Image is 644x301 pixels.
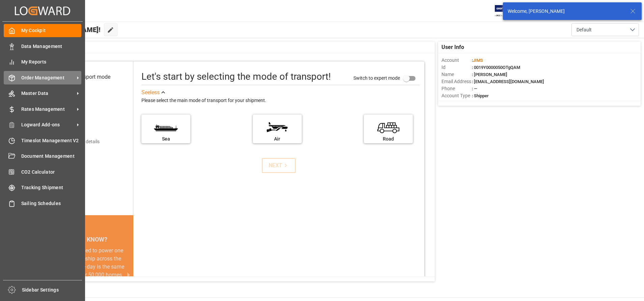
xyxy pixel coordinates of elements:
span: Data Management [21,43,82,50]
span: Tracking Shipment [21,184,82,191]
span: Sailing Schedules [21,200,82,207]
span: JIMS [473,58,483,63]
a: My Reports [4,55,81,69]
div: Please select the main mode of transport for your shipment. [141,97,420,105]
span: Timeslot Management V2 [21,137,82,144]
span: Order Management [21,74,75,81]
span: Email Address [441,78,472,85]
button: NEXT [262,158,296,173]
span: : Shipper [472,93,489,98]
span: Rates Management [21,106,75,113]
div: Welcome, [PERSON_NAME] [508,8,624,15]
div: Add shipping details [57,138,100,145]
button: open menu [571,23,639,36]
div: See less [141,89,160,97]
span: : — [472,86,477,91]
span: My Cockpit [21,27,82,34]
span: Hello [PERSON_NAME]! [28,23,101,36]
span: Account [441,57,472,64]
a: Data Management [4,40,81,53]
a: My Cockpit [4,24,81,37]
span: Default [576,26,592,33]
span: Switch to expert mode [353,75,400,81]
span: Id [441,64,472,71]
div: Select transport mode [58,73,110,81]
span: Master Data [21,90,75,97]
div: Air [256,135,298,143]
div: Let's start by selecting the mode of transport! [141,70,331,84]
a: Sailing Schedules [4,197,81,210]
div: NEXT [269,161,289,170]
span: Account Type [441,92,472,99]
span: Sidebar Settings [22,286,82,294]
span: : [PERSON_NAME] [472,72,507,77]
span: : [EMAIL_ADDRESS][DOMAIN_NAME] [472,79,544,84]
span: User Info [441,43,464,51]
span: Name [441,71,472,78]
span: Phone [441,85,472,92]
a: Timeslot Management V2 [4,134,81,147]
div: Sea [145,135,187,143]
span: CO2 Calculator [21,169,82,176]
a: Document Management [4,150,81,163]
span: Logward Add-ons [21,121,75,128]
span: : 0019Y0000050OTgQAM [472,65,520,70]
span: My Reports [21,58,82,66]
div: Road [367,135,409,143]
img: Exertis%20JAM%20-%20Email%20Logo.jpg_1722504956.jpg [495,5,518,17]
a: Tracking Shipment [4,181,81,194]
a: CO2 Calculator [4,165,81,178]
span: Document Management [21,153,82,160]
span: : [472,58,483,63]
